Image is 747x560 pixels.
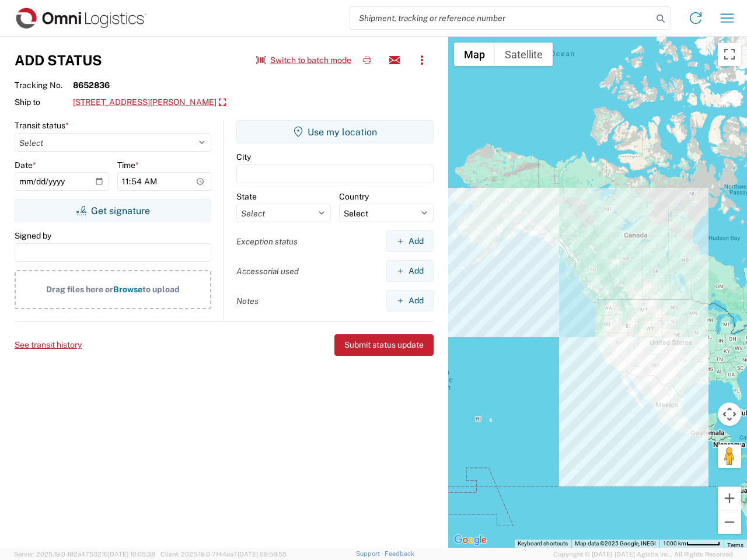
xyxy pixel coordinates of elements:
label: Country [339,191,369,202]
button: Map Scale: 1000 km per 54 pixels [659,540,724,548]
span: Tracking No. [15,80,73,90]
span: Browse [113,285,142,294]
span: Client: 2025.19.0-7f44ea7 [160,551,287,558]
span: [DATE] 10:05:38 [108,551,155,558]
span: [DATE] 09:58:55 [238,551,287,558]
button: Use my location [236,120,434,143]
label: Accessorial used [236,266,299,276]
span: Map data ©2025 Google, INEGI [575,540,656,547]
button: Keyboard shortcuts [518,540,568,548]
button: Add [386,260,434,282]
label: Signed by [15,230,51,241]
button: Zoom out [718,510,741,534]
label: Date [15,160,36,170]
span: Ship to [15,97,73,107]
h3: Add Status [15,52,102,69]
input: Shipment, tracking or reference number [350,7,652,29]
strong: 8652836 [73,80,110,90]
button: Show satellite imagery [495,43,553,66]
button: Switch to batch mode [256,51,351,70]
span: Server: 2025.19.0-192a4753216 [14,551,155,558]
a: Open this area in Google Maps (opens a new window) [451,533,490,548]
label: City [236,152,251,162]
span: Drag files here or [46,285,113,294]
button: Toggle fullscreen view [718,43,741,66]
button: Get signature [15,199,211,222]
a: Support [356,550,385,557]
button: Show street map [454,43,495,66]
button: Map camera controls [718,402,741,426]
label: Time [117,160,139,170]
a: Feedback [385,550,414,557]
label: Notes [236,296,259,306]
button: Add [386,290,434,311]
label: Transit status [15,120,69,131]
button: See transit history [15,335,82,355]
span: Copyright © [DATE]-[DATE] Agistix Inc., All Rights Reserved [553,549,733,559]
span: to upload [142,285,180,294]
button: Submit status update [334,334,434,356]
span: 1000 km [663,540,686,547]
button: Drag Pegman onto the map to open Street View [718,444,741,468]
button: Zoom in [718,487,741,510]
button: Add [386,230,434,252]
label: Exception status [236,236,298,247]
label: State [236,191,257,202]
img: Google [451,533,490,548]
a: [STREET_ADDRESS][PERSON_NAME] [73,93,226,113]
a: Terms [727,542,743,548]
